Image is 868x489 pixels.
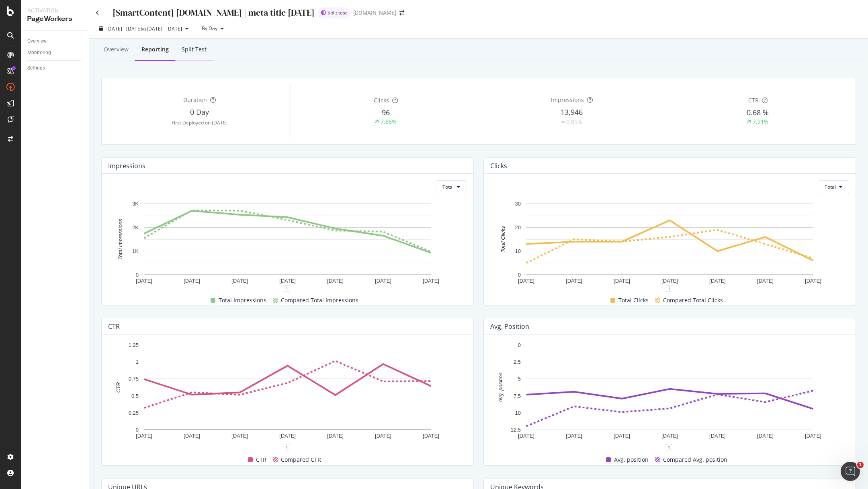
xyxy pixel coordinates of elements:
[375,278,391,284] text: [DATE]
[132,201,139,207] text: 3K
[136,278,152,284] text: [DATE]
[132,248,139,254] text: 1K
[497,373,504,403] text: Avg. position
[375,433,391,439] text: [DATE]
[518,278,534,284] text: [DATE]
[518,272,521,278] text: 0
[663,455,727,465] span: Compared Avg. position
[318,7,350,18] div: brand label
[490,341,850,447] svg: A chart.
[129,376,139,382] text: 0.75
[136,272,139,278] text: 0
[231,433,248,439] text: [DATE]
[515,410,521,416] text: 10
[515,224,521,230] text: 20
[757,433,774,439] text: [DATE]
[284,444,290,450] div: 1
[490,322,529,330] div: Avg. position
[27,37,47,45] div: Overview
[256,455,266,465] span: CTR
[857,462,864,468] span: 1
[113,6,315,19] div: [SmartContent] [DOMAIN_NAME] | meta title [DATE]
[515,201,521,207] text: 30
[381,118,397,126] div: 7.86%
[106,25,142,32] span: [DATE] - [DATE]
[518,342,521,348] text: 0
[518,433,534,439] text: [DATE]
[136,433,152,439] text: [DATE]
[184,278,200,284] text: [DATE]
[399,10,404,16] div: arrow-right-arrow-left
[709,278,726,284] text: [DATE]
[131,393,139,399] text: 0.5
[490,200,850,289] div: A chart.
[231,278,248,284] text: [DATE]
[561,107,583,117] span: 13,946
[709,433,726,439] text: [DATE]
[518,376,521,382] text: 5
[747,108,769,117] span: 0.68 %
[129,410,139,416] text: 0.25
[108,162,145,170] div: Impressions
[117,219,123,260] text: Total Impressions
[515,248,521,254] text: 10
[423,278,439,284] text: [DATE]
[104,45,129,53] div: Overview
[566,118,582,126] div: 0.05%
[27,64,83,72] a: Settings
[182,45,207,53] div: Split Test
[805,433,821,439] text: [DATE]
[511,427,521,433] text: 12.5
[327,278,344,284] text: [DATE]
[327,433,344,439] text: [DATE]
[27,64,45,72] div: Settings
[199,25,217,32] span: By Day
[142,25,182,32] span: vs [DATE] - [DATE]
[551,96,584,104] span: Impressions
[618,295,649,305] span: Total Clicks
[514,393,521,399] text: 7.5
[115,382,121,393] text: CTR
[353,9,396,17] div: [DOMAIN_NAME]
[27,37,83,45] a: Overview
[27,6,82,14] div: Activation
[281,295,358,305] span: Compared Total Impressions
[108,341,467,447] svg: A chart.
[818,180,849,193] button: Total
[825,183,836,190] span: Total
[129,342,139,348] text: 1.25
[500,226,506,253] text: Total Clicks
[27,14,82,24] div: PageWorkers
[284,285,290,292] div: 1
[841,462,860,481] iframe: Intercom live chat
[614,455,649,465] span: Avg. position
[666,285,672,292] div: 1
[805,278,821,284] text: [DATE]
[663,295,723,305] span: Compared Total Clicks
[490,162,507,170] div: Clicks
[132,224,139,230] text: 2K
[108,322,120,330] div: CTR
[96,22,192,35] button: [DATE] - [DATE]vs[DATE] - [DATE]
[374,96,389,104] span: Clicks
[219,295,266,305] span: Total Impressions
[183,96,207,104] span: Duration
[614,278,630,284] text: [DATE]
[442,183,454,190] span: Total
[108,200,467,289] svg: A chart.
[436,180,467,193] button: Total
[141,45,169,53] div: Reporting
[96,10,99,16] a: Click to go back
[423,433,439,439] text: [DATE]
[382,108,390,117] span: 96
[279,433,296,439] text: [DATE]
[136,427,139,433] text: 0
[757,278,774,284] text: [DATE]
[279,278,296,284] text: [DATE]
[666,444,672,450] div: 1
[661,433,678,439] text: [DATE]
[281,455,321,465] span: Compared CTR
